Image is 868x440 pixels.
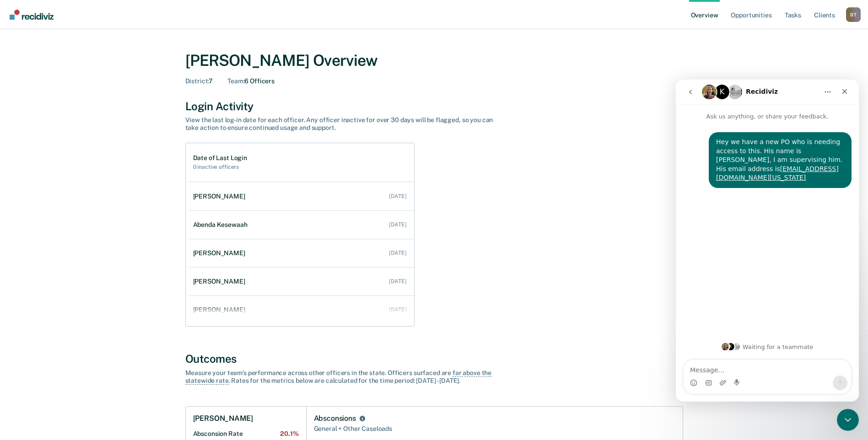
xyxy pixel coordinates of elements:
[314,423,675,435] div: General + Other Caseloads
[10,10,54,20] img: Recidiviz
[185,369,506,385] div: Measure your team’s performance across other officer s in the state. Officer s surfaced are . Rat...
[185,116,506,132] div: View the last log-in date for each officer. Any officer inactive for over 30 days will be flagged...
[189,268,414,295] a: [PERSON_NAME] [DATE]
[846,7,861,22] button: Profile dropdown button
[358,414,367,423] button: Absconsions
[189,183,414,209] a: [PERSON_NAME] [DATE]
[185,51,683,70] div: [PERSON_NAME] Overview
[389,278,406,284] div: [DATE]
[185,77,213,85] div: 7
[193,221,251,229] div: Abenda Kesewaah
[193,430,299,438] h2: Absconsion Rate
[846,7,861,22] div: B T
[193,306,249,314] div: [PERSON_NAME]
[193,278,249,285] div: [PERSON_NAME]
[193,193,249,200] div: [PERSON_NAME]
[193,164,247,170] h2: 0 inactive officers
[837,409,859,431] iframe: Intercom live chat
[185,100,683,113] div: Login Activity
[189,212,414,238] a: Abenda Kesewaah [DATE]
[676,80,859,402] iframe: Intercom live chat
[389,193,406,199] div: [DATE]
[189,297,414,323] a: [PERSON_NAME] [DATE]
[185,369,492,385] span: far above the statewide rate
[389,306,406,313] div: [DATE]
[314,414,356,423] div: Absconsions
[227,77,275,85] div: 6 Officers
[185,352,683,365] div: Outcomes
[193,154,247,162] h1: Date of Last Login
[389,221,406,228] div: [DATE]
[189,240,414,266] a: [PERSON_NAME] [DATE]
[389,250,406,256] div: [DATE]
[185,77,209,85] span: District :
[193,414,253,423] h1: [PERSON_NAME]
[280,430,298,438] span: 20.1%
[193,249,249,257] div: [PERSON_NAME]
[227,77,244,85] span: Team :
